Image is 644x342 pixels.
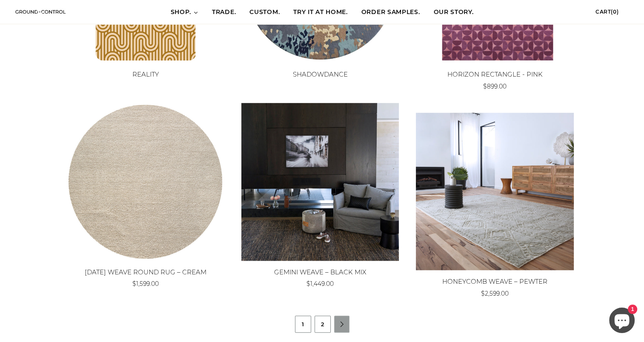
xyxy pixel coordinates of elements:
[293,8,348,17] span: TRY IT AT HOME.
[595,9,611,15] span: Cart
[286,0,355,24] a: TRY IT AT HOME.
[442,277,547,285] a: HONEYCOMB WEAVE – PEWTER
[274,268,366,276] a: GEMINI WEAVE – BLACK MIX
[295,316,311,332] a: 1
[249,8,280,17] span: CUSTOM.
[355,0,427,24] a: ORDER SAMPLES.
[212,8,236,17] span: TRADE.
[164,0,206,24] a: SHOP.
[306,280,334,288] span: $1,449.00
[85,268,206,276] a: [DATE] WEAVE ROUND RUG – CREAM
[293,70,348,78] a: SHADOWDANCE
[447,70,543,78] a: HORIZON RECTANGLE - PINK
[132,280,159,288] span: $1,599.00
[335,322,350,327] a: 
[205,0,243,24] a: TRADE.
[483,83,507,90] span: $899.00
[361,8,420,17] span: ORDER SAMPLES.
[595,9,631,15] a: Cart(0)
[315,316,330,332] a: 2
[243,0,286,24] a: CUSTOM.
[426,0,480,24] a: OUR STORY.
[132,70,159,78] a: REALITY
[481,290,509,297] span: $2,599.00
[607,308,637,335] inbox-online-store-chat: Shopify online store chat
[433,8,473,17] span: OUR STORY.
[613,9,617,15] span: 0
[171,8,192,17] span: SHOP.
